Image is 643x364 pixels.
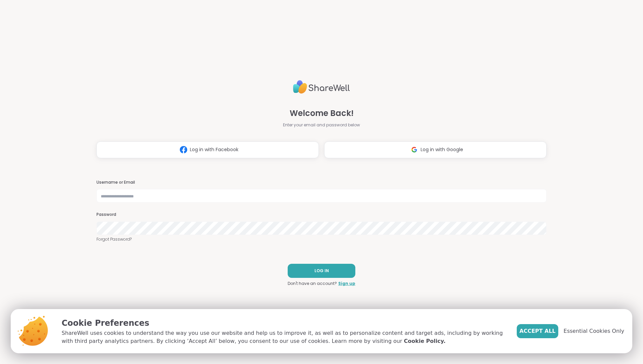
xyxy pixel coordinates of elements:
[62,317,506,329] p: Cookie Preferences
[408,143,421,156] img: ShareWell Logomark
[288,281,337,287] span: Don't have an account?
[293,77,350,97] img: ShareWell Logo
[283,122,360,128] span: Enter your email and password below
[177,143,190,156] img: ShareWell Logomark
[421,146,463,153] span: Log in with Google
[288,264,355,278] button: LOG IN
[96,141,319,158] button: Log in with Facebook
[519,327,556,335] span: Accept All
[96,236,547,242] a: Forgot Password?
[314,268,329,274] span: LOG IN
[517,324,558,338] button: Accept All
[564,327,624,335] span: Essential Cookies Only
[404,337,445,345] a: Cookie Policy.
[96,212,547,218] h3: Password
[338,281,355,287] a: Sign up
[190,146,238,153] span: Log in with Facebook
[324,141,547,158] button: Log in with Google
[62,329,506,345] p: ShareWell uses cookies to understand the way you use our website and help us to improve it, as we...
[96,180,547,185] h3: Username or Email
[290,107,354,119] span: Welcome Back!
